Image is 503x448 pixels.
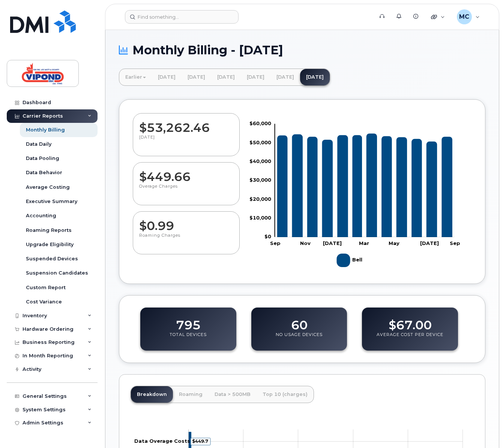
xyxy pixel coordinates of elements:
[139,113,233,134] dd: $53,262.46
[249,215,271,221] tspan: $10,000
[139,134,233,148] p: [DATE]
[249,120,460,270] g: Chart
[336,251,363,270] g: Legend
[139,184,233,197] p: Overage Charges
[291,311,308,332] dd: 60
[300,240,310,246] tspan: Nov
[389,311,432,332] dd: $67.00
[336,251,363,270] g: Bell
[119,69,152,85] a: Earlier
[192,438,208,444] tspan: $449.7
[131,386,173,403] a: Breakdown
[241,69,270,85] a: [DATE]
[119,43,485,57] h1: Monthly Billing - [DATE]
[450,240,460,246] tspan: Sep
[249,139,271,145] tspan: $50,000
[249,196,271,202] tspan: $20,000
[270,240,281,246] tspan: Sep
[359,240,369,246] tspan: Mar
[277,133,452,237] g: Bell
[139,212,233,233] dd: $0.99
[139,233,233,246] p: Roaming Charges
[173,386,209,403] a: Roaming
[176,311,201,332] dd: 795
[264,233,271,239] tspan: $0
[134,438,190,444] tspan: Data Overage Costs
[323,240,342,246] tspan: [DATE]
[420,240,439,246] tspan: [DATE]
[139,163,233,184] dd: $449.66
[249,120,271,126] tspan: $60,000
[211,69,241,85] a: [DATE]
[300,69,330,85] a: [DATE]
[182,69,211,85] a: [DATE]
[249,158,271,164] tspan: $40,000
[209,386,257,403] a: Data > 500MB
[389,240,399,246] tspan: May
[170,332,207,345] p: Total Devices
[152,69,182,85] a: [DATE]
[377,332,443,345] p: Average Cost Per Device
[270,69,300,85] a: [DATE]
[249,177,271,183] tspan: $30,000
[276,332,323,345] p: No Usage Devices
[257,386,314,403] a: Top 10 (charges)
